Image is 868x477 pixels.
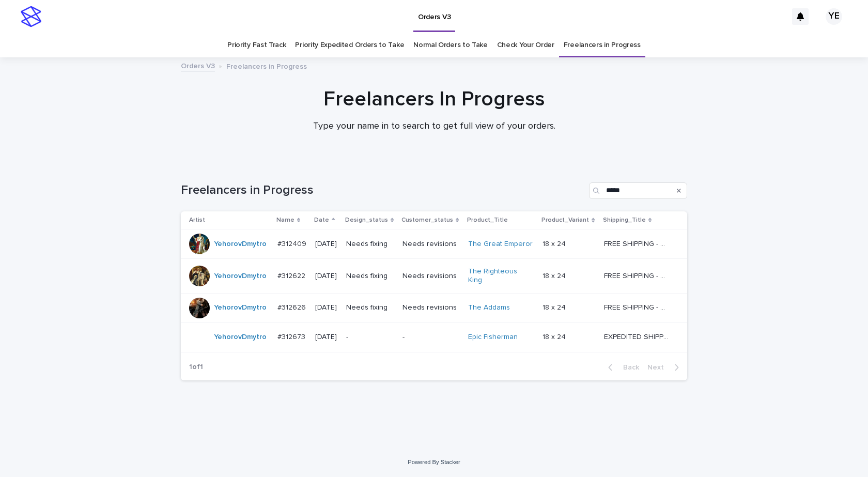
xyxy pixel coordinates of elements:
[564,33,641,57] a: Freelancers in Progress
[21,6,41,27] img: stacker-logo-s-only.png
[643,363,687,372] button: Next
[542,270,568,281] p: 18 x 24
[402,272,460,281] p: Needs revisions
[346,333,394,342] p: -
[402,303,460,312] p: Needs revisions
[181,293,687,322] tr: YehorovDmytro #312626#312626 [DATE]Needs fixingNeeds revisionsThe Addams 18 x 2418 x 24 FREE SHIP...
[276,214,295,226] p: Name
[181,259,687,294] tr: YehorovDmytro #312622#312622 [DATE]Needs fixingNeeds revisionsThe Righteous King 18 x 2418 x 24 F...
[315,333,338,342] p: [DATE]
[214,333,267,342] a: YehorovDmytro
[604,270,671,281] p: FREE SHIPPING - preview in 1-2 business days, after your approval delivery will take 5-10 b.d.
[468,240,533,249] a: The Great Emperor
[227,121,641,132] p: Type your name in to search to get full view of your orders.
[604,331,671,342] p: EXPEDITED SHIPPING - preview in 1 business day; delivery up to 5 business days after your approval.
[181,59,215,71] a: Orders V3
[277,301,308,312] p: #312626
[181,355,211,380] p: 1 of 1
[468,303,510,312] a: The Addams
[600,363,643,372] button: Back
[604,238,671,249] p: FREE SHIPPING - preview in 1-2 business days, after your approval delivery will take 5-10 b.d.
[408,459,460,465] a: Powered By Stacker
[314,214,329,226] p: Date
[295,33,404,57] a: Priority Expedited Orders to Take
[542,238,568,249] p: 18 x 24
[277,238,308,249] p: #312409
[214,240,267,249] a: YehorovDmytro
[189,214,205,226] p: Artist
[277,331,307,342] p: #312673
[346,303,394,312] p: Needs fixing
[617,364,639,371] span: Back
[345,214,388,226] p: Design_status
[181,183,585,198] h1: Freelancers in Progress
[497,33,554,57] a: Check Your Order
[468,267,533,285] a: The Righteous King
[315,272,338,281] p: [DATE]
[402,333,460,342] p: -
[181,229,687,259] tr: YehorovDmytro #312409#312409 [DATE]Needs fixingNeeds revisionsThe Great Emperor 18 x 2418 x 24 FR...
[315,303,338,312] p: [DATE]
[603,214,646,226] p: Shipping_Title
[589,182,687,199] input: Search
[541,214,589,226] p: Product_Variant
[542,301,568,312] p: 18 x 24
[604,301,671,312] p: FREE SHIPPING - preview in 1-2 business days, after your approval delivery will take 5-10 b.d.
[226,60,307,71] p: Freelancers in Progress
[413,33,488,57] a: Normal Orders to Take
[402,240,460,249] p: Needs revisions
[647,364,670,371] span: Next
[214,272,267,281] a: YehorovDmytro
[181,87,687,112] h1: Freelancers In Progress
[214,303,267,312] a: YehorovDmytro
[346,240,394,249] p: Needs fixing
[277,270,307,281] p: #312622
[181,322,687,352] tr: YehorovDmytro #312673#312673 [DATE]--Epic Fisherman 18 x 2418 x 24 EXPEDITED SHIPPING - preview i...
[227,33,286,57] a: Priority Fast Track
[401,214,453,226] p: Customer_status
[468,333,518,342] a: Epic Fisherman
[542,331,568,342] p: 18 x 24
[467,214,508,226] p: Product_Title
[315,240,338,249] p: [DATE]
[826,8,842,25] div: YE
[346,272,394,281] p: Needs fixing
